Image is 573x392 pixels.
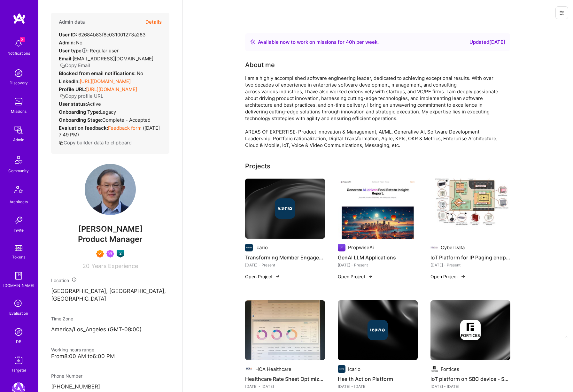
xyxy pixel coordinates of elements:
[59,139,132,146] button: Copy builder data to clipboard
[258,38,379,46] div: Available now to work on missions for h per week .
[60,63,65,68] i: icon Copy
[430,179,510,239] img: IoT Platform for IP Paging endpoints - Requirements & Architecture
[59,101,87,107] strong: User status:
[20,37,25,42] span: 3
[12,67,25,80] img: discovery
[245,244,253,251] img: Company logo
[16,338,21,345] div: DB
[12,254,25,260] div: Tokens
[430,375,510,383] h4: IoT platform on SBC device - Smart Entry System for multi-tenant communities
[430,273,466,280] button: Open Project
[7,50,30,57] div: Notifications
[430,262,510,268] div: [DATE] - Present
[102,117,151,123] span: Complete - Accepted
[14,227,24,234] div: Invite
[81,48,87,53] i: Help
[250,39,255,44] img: Availability
[59,48,89,54] strong: User type :
[430,383,510,390] div: [DATE] - [DATE]
[59,86,86,92] strong: Profile URL:
[8,167,29,174] div: Community
[441,244,465,251] div: CyberData
[460,320,481,340] img: Company logo
[85,164,136,215] img: User Avatar
[59,56,73,62] strong: Email:
[51,277,169,284] div: Location
[338,300,418,360] img: cover
[87,101,101,107] span: Active
[60,62,90,69] button: Copy Email
[91,263,138,269] span: Years Experience
[59,31,146,38] div: 62684b83f8c031001273a283
[368,320,388,340] img: Company logo
[12,354,25,367] img: Skill Targeter
[51,347,94,352] span: Working hours range
[12,124,25,136] img: admin teamwork
[60,93,103,99] button: Copy profile URL
[245,253,325,262] h4: Transforming Member Engagement with LLM-Based Insights & Outreach Strategy – Icario Health
[245,262,325,268] div: [DATE] - Present
[51,383,169,391] p: [PHONE_NUMBER]
[59,19,85,25] h4: Admin data
[106,250,114,257] img: Been on Mission
[100,109,116,115] span: legacy
[59,141,64,145] i: icon Copy
[245,273,280,280] button: Open Project
[3,282,34,289] div: [DOMAIN_NAME]
[430,365,438,373] img: Company logo
[368,274,373,279] img: arrow-right
[82,263,89,269] span: 20
[59,40,75,46] strong: Admin:
[51,316,73,321] span: Time Zone
[51,353,169,360] div: From 8:00 AM to 6:00 PM
[11,183,26,198] img: Architects
[346,39,352,45] span: 40
[430,300,510,360] img: cover
[12,326,25,338] img: Admin Search
[12,269,25,282] img: guide book
[12,298,25,310] i: icon SelectionTeam
[245,179,325,239] img: cover
[338,375,418,383] h4: Health Action Platform
[15,245,22,251] img: tokens
[13,13,26,24] img: logo
[60,94,65,99] i: icon Copy
[245,75,501,149] div: I am a highly accomplished software engineering leader, dedicated to achieving exceptional result...
[108,125,142,131] a: Feedback form
[11,367,26,373] div: Targeter
[51,373,82,379] span: Phone Number
[338,383,418,390] div: [DATE] - [DATE]
[245,365,253,373] img: Company logo
[59,39,82,46] div: No
[275,198,295,219] img: Company logo
[59,70,137,76] strong: Blocked from email notifications:
[255,366,291,373] div: HCA Healthcare
[80,78,131,84] a: [URL][DOMAIN_NAME]
[430,244,438,251] img: Company logo
[12,37,25,50] img: bell
[59,70,143,77] div: No
[59,109,100,115] strong: Onboarding Type:
[338,273,373,280] button: Open Project
[10,198,28,205] div: Architects
[245,375,325,383] h4: Healthcare Rate Sheet Optimization
[73,56,153,62] span: [EMAIL_ADDRESS][DOMAIN_NAME]
[441,366,459,373] div: Fortices
[11,152,26,167] img: Community
[59,125,162,138] div: ( [DATE] 7:49 PM )
[86,86,137,92] a: [URL][DOMAIN_NAME]
[338,244,345,251] img: Company logo
[338,179,418,239] img: GenAI LLM Applications
[338,262,418,268] div: [DATE] - Present
[59,117,102,123] strong: Onboarding Stage:
[275,274,280,279] img: arrow-right
[51,288,169,303] p: [GEOGRAPHIC_DATA], [GEOGRAPHIC_DATA], [GEOGRAPHIC_DATA]
[59,32,77,38] strong: User ID:
[145,13,162,31] button: Details
[245,300,325,360] img: Healthcare Rate Sheet Optimization
[13,136,24,143] div: Admin
[78,234,143,244] span: Product Manager
[11,108,27,115] div: Missions
[348,366,360,373] div: Icario
[469,38,505,46] div: Updated [DATE]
